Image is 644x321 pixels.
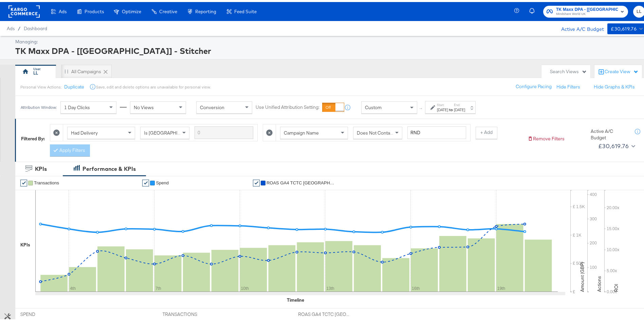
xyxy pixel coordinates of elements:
[234,7,257,12] span: Feed Suite
[357,128,394,134] span: Does Not Contain
[596,274,602,290] text: Actions
[476,125,497,137] button: + Add
[144,128,196,134] span: Is [GEOGRAPHIC_DATA]
[454,105,465,111] div: [DATE]
[122,7,141,12] span: Optimize
[284,128,319,134] span: Campaign Name
[437,105,448,111] div: [DATE]
[550,66,587,73] div: Search Views
[287,295,304,301] div: Timeline
[34,178,59,183] span: Transactions
[96,82,210,88] div: Save, edit and delete options are unavailable for personal view.
[528,134,565,140] button: Remove Filters
[511,79,556,91] button: Configure Pacing
[64,82,84,88] button: Duplicate
[365,102,382,108] span: Custom
[448,105,454,110] strong: to
[82,163,136,171] div: Performance & KPIs
[543,4,628,16] button: TK Maxx DPA - [[GEOGRAPHIC_DATA]] - StitcherMindshare World UK
[20,240,30,246] div: KPIs
[554,21,604,32] div: Active A/C Budget
[59,7,67,12] span: Ads
[437,101,448,105] label: Start:
[611,23,637,31] div: £30,619.76
[613,282,619,290] text: ROI
[20,309,71,316] span: SPEND
[556,4,618,11] span: TK Maxx DPA - [[GEOGRAPHIC_DATA]] - Stitcher
[195,7,216,12] span: Reporting
[65,67,68,71] div: Drag to reorder tab
[556,82,580,88] button: Hide Filters
[195,124,253,137] input: Enter a search term
[253,178,260,184] a: ✔
[20,178,27,184] a: ✔
[407,124,466,137] input: Enter a search term
[605,66,639,73] div: Create View
[85,7,104,12] span: Products
[594,82,635,88] button: Hide Graphs & KPIs
[595,139,637,149] button: £30,619.76
[598,139,629,149] div: £30,619.76
[579,260,585,290] text: Amount (GBP)
[200,102,224,108] span: Conversion
[134,102,154,108] span: No Views
[24,24,47,29] a: Dashboard
[636,6,642,14] span: LL
[556,9,618,15] span: Mindshare World UK
[298,309,349,316] span: ROAS GA4 TCTC [GEOGRAPHIC_DATA]
[71,128,98,134] span: Had Delivery
[20,103,57,108] div: Attribution Window:
[266,178,334,183] span: ROAS GA4 TCTC [GEOGRAPHIC_DATA]
[15,24,24,29] span: /
[454,101,465,105] label: End:
[33,68,38,74] div: LL
[142,178,149,184] a: ✔
[7,24,15,29] span: Ads
[15,43,643,55] div: TK Maxx DPA - [[GEOGRAPHIC_DATA]] - Stitcher
[71,66,101,73] div: All Campaigns
[256,102,319,109] label: Use Unified Attribution Setting:
[15,37,643,43] div: Managing:
[163,309,214,316] span: TRANSACTIONS
[21,134,45,140] div: Filtered By:
[159,7,177,12] span: Creative
[64,102,90,108] span: 1 Day Clicks
[418,105,424,108] span: ↑
[156,178,169,183] span: Spend
[35,163,47,171] div: KPIs
[20,82,61,88] div: Personal View Actions:
[591,126,628,139] div: Active A/C Budget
